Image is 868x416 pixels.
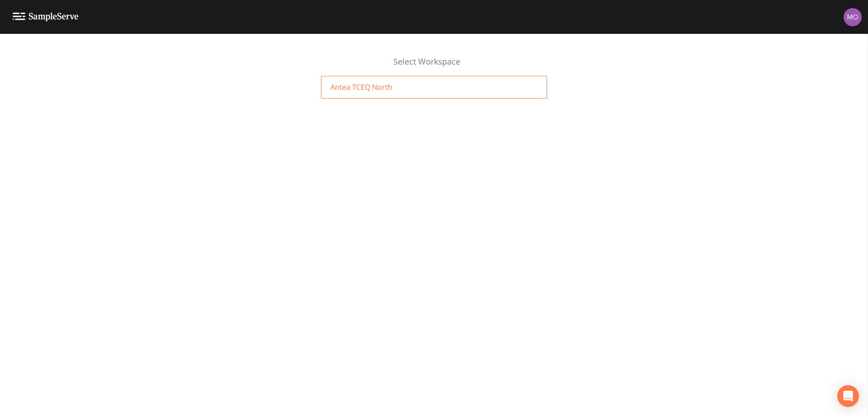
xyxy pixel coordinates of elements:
img: 4e251478aba98ce068fb7eae8f78b90c [844,8,862,26]
span: Antea TCEQ North [330,82,392,93]
div: Open Intercom Messenger [837,385,859,407]
div: Select Workspace [321,56,547,76]
img: logo [13,13,79,21]
a: Antea TCEQ North [321,76,547,98]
